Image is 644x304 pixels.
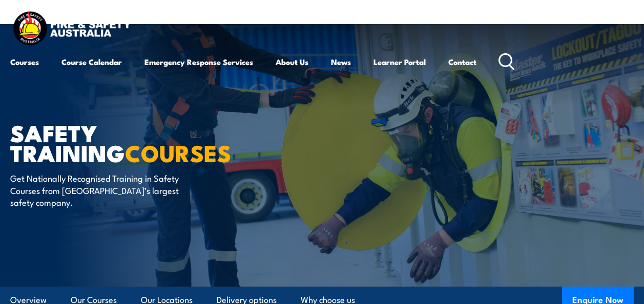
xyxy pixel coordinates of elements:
[125,135,231,170] strong: COURSES
[276,50,308,74] a: About Us
[448,50,476,74] a: Contact
[373,50,426,74] a: Learner Portal
[331,50,351,74] a: News
[10,122,263,162] h1: Safety Training
[144,50,253,74] a: Emergency Response Services
[10,172,197,208] p: Get Nationally Recognised Training in Safety Courses from [GEOGRAPHIC_DATA]’s largest safety comp...
[10,50,39,74] a: Courses
[61,50,122,74] a: Course Calendar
